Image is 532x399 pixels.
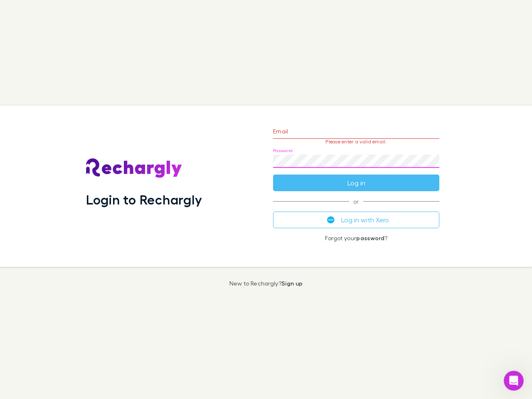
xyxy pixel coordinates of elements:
[229,280,303,287] p: New to Rechargly?
[356,234,384,241] a: password
[327,216,335,224] img: Xero's logo
[273,148,293,154] label: Password
[273,212,439,228] button: Log in with Xero
[86,158,182,178] img: Rechargly's Logo
[273,175,439,191] button: Log in
[273,201,439,202] span: or
[86,192,202,207] h1: Login to Rechargly
[504,371,524,391] iframe: Intercom live chat
[273,139,439,145] p: Please enter a valid email.
[281,280,303,287] a: Sign up
[273,235,439,241] p: Forgot your ?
